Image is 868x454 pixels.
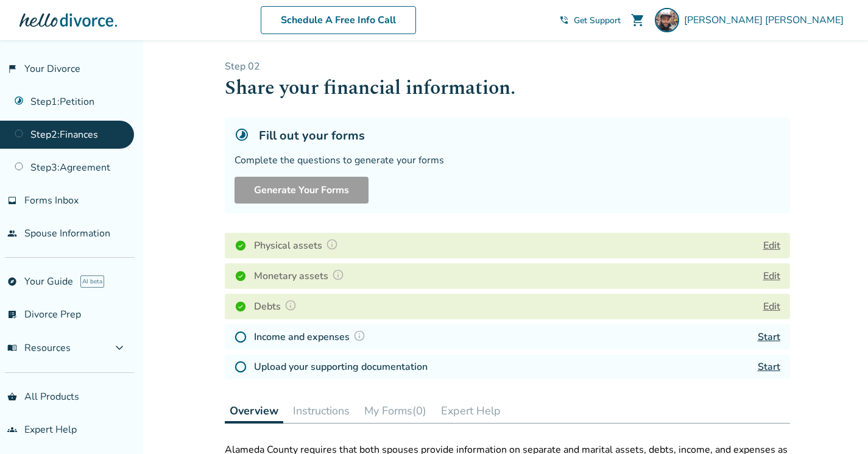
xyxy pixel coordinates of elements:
button: Instructions [288,399,355,423]
span: Resources [7,341,71,355]
button: Overview [225,399,283,424]
span: flag_2 [7,64,17,74]
img: Question Mark [326,238,338,250]
span: list_alt_check [7,310,17,319]
h1: Share your financial information. [225,73,790,103]
div: Complete the questions to generate your forms [235,154,780,167]
a: Schedule A Free Info Call [261,6,416,34]
h4: Upload your supporting documentation [254,360,428,374]
img: Question Mark [353,330,365,342]
h5: Fill out your forms [259,127,365,144]
img: Kevin Selhi [655,8,679,32]
span: expand_more [112,341,127,355]
a: phone_in_talkGet Support [559,15,621,26]
h4: Income and expenses [254,329,369,345]
p: Step 0 2 [225,60,790,73]
span: groups [7,425,17,434]
iframe: Chat Widget [807,395,868,454]
img: Question Mark [332,269,344,281]
a: Start [758,330,780,344]
img: Completed [235,270,247,282]
span: Forms Inbox [24,194,79,207]
a: Start [758,360,780,374]
span: people [7,229,17,238]
span: phone_in_talk [559,15,569,25]
button: Expert Help [436,399,506,423]
span: inbox [7,196,17,205]
img: Completed [235,239,247,252]
h4: Debts [254,299,300,314]
button: Edit [763,299,780,314]
span: AI beta [80,275,104,288]
span: [PERSON_NAME] [PERSON_NAME] [684,13,849,27]
span: menu_book [7,343,17,353]
button: Edit [763,269,780,283]
img: Question Mark [284,299,297,311]
button: Edit [763,238,780,253]
button: My Forms(0) [359,399,431,423]
h4: Physical assets [254,238,342,254]
span: shopping_basket [7,392,17,402]
span: explore [7,277,17,286]
h4: Monetary assets [254,268,348,284]
img: Completed [235,300,247,313]
img: Not Started [235,361,247,373]
span: shopping_cart [630,13,645,27]
span: Get Support [574,15,621,26]
button: Generate Your Forms [235,177,369,204]
img: Not Started [235,331,247,343]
